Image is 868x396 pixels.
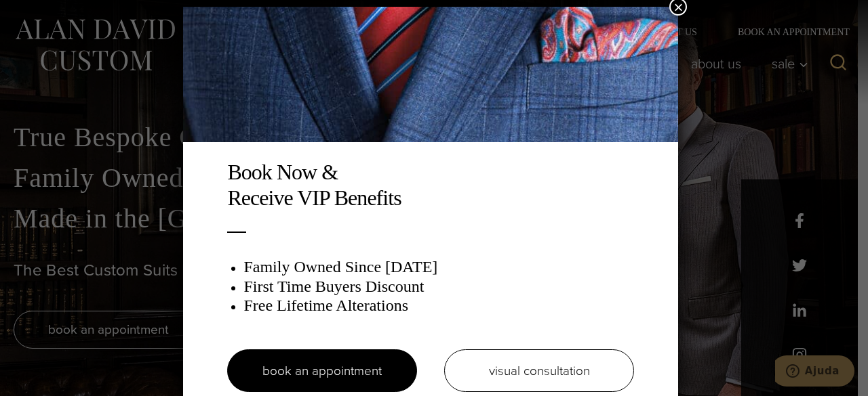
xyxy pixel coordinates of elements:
[444,349,634,392] a: visual consultation
[30,9,64,22] span: Ajuda
[243,296,634,315] h3: Free Lifetime Alterations
[243,257,634,277] h3: Family Owned Since [DATE]
[243,277,634,296] h3: First Time Buyers Discount
[227,349,417,392] a: book an appointment
[227,159,634,211] h2: Book Now & Receive VIP Benefits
